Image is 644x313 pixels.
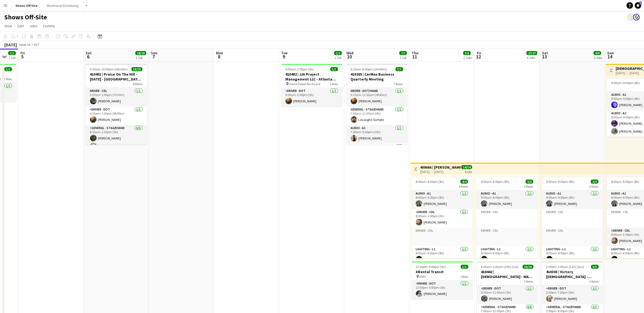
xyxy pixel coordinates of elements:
[411,177,472,258] app-job-card: 8:00am-4:00pm (8h)4/44 RolesAudio - A11/18:00am-4:00pm (8h)[PERSON_NAME]Driver - CDL1/18:00am-1:0...
[477,285,538,304] app-card-role: Driver - DOT1/16:00am-11:00am (5h)[PERSON_NAME]
[4,42,17,47] div: [DATE]
[4,13,47,21] h1: Shows Off-Site
[131,67,142,71] span: 18/18
[281,50,287,55] span: Tue
[541,53,548,60] span: 13
[542,50,548,55] span: Sat
[594,51,601,55] span: 9/9
[289,82,320,86] span: Home Depot Backyard
[4,23,12,28] span: View
[216,50,223,55] span: Mon
[611,81,640,85] span: 8:00am-4:00pm (8h)
[542,177,603,258] app-job-card: 8:00am-4:00pm (8h)3/33 RolesAudio - A11/18:00am-4:00pm (8h)[PERSON_NAME]Driver - CDLDriver - CDLL...
[346,53,354,60] span: 10
[416,265,446,269] span: 12:00pm-5:00pm (5h)
[334,56,342,60] div: 1 Job
[396,67,403,71] span: 7/7
[542,246,603,265] app-card-role: Lighting - L11/18:00am-4:00pm (8h)[PERSON_NAME]
[86,106,147,125] app-card-role: Driver - DOT1/16:30am-1:00pm (6h30m)[PERSON_NAME]
[27,22,40,29] a: Jobs
[8,51,16,55] span: 1/1
[90,67,128,71] span: 5:30am-10:00pm (16h30m)
[639,1,642,5] span: 7
[465,169,472,174] div: 4 jobs
[481,180,509,184] span: 8:00am-4:00pm (8h)
[628,14,634,20] app-user-avatar: Labor Coordinator
[526,51,537,55] span: 27/27
[8,56,16,60] div: 1 Job
[461,265,468,269] span: 1/1
[41,22,57,29] a: Comms
[20,53,25,60] span: 5
[411,246,472,265] app-card-role: Lighting - L11/18:00am-4:00pm (8h)[PERSON_NAME]
[461,165,472,169] span: 14/14
[524,279,534,284] span: 7 Roles
[135,51,146,55] span: 18/18
[477,209,538,228] app-card-role-placeholder: Driver - CDL
[412,261,473,299] app-job-card: 12:00pm-5:00pm (5h)1/1XRental Transit APAV1 RoleDriver - DOT1/112:00pm-5:00pm (5h)[PERSON_NAME]
[281,88,342,106] app-card-role: Driver - DOT1/19:00am-2:00pm (5h)[PERSON_NAME]
[420,165,461,170] h3: 409666 | [PERSON_NAME] Event
[412,281,473,299] app-card-role: Driver - DOT1/112:00pm-5:00pm (5h)[PERSON_NAME]
[591,180,598,184] span: 3/3
[346,144,408,162] app-card-role: Video - TD/ Show Caller1/1
[411,190,472,209] app-card-role: Audio - A11/18:00am-4:00pm (8h)[PERSON_NAME]
[460,180,468,184] span: 4/4
[477,177,538,258] div: 8:00am-4:00pm (8h)3/33 RolesAudio - A11/18:00am-4:00pm (8h)[PERSON_NAME]Driver - CDLDriver - CDLL...
[136,56,146,60] div: 1 Job
[86,88,147,106] app-card-role: Driver - CDL1/15:30am-1:00pm (7h30m)[PERSON_NAME]
[412,269,473,274] h3: XRental Transit
[589,184,598,189] span: 3 Roles
[346,72,408,82] h3: 410265 | CarMax Business Quarterly Meeting
[635,2,641,9] a: 7
[416,180,444,184] span: 8:00am-4:00pm (8h)
[589,279,599,284] span: 3 Roles
[527,56,537,60] div: 4 Jobs
[346,50,354,55] span: Wed
[86,64,147,145] app-job-card: 5:30am-10:00pm (16h30m)18/18410401 | Praise On The Hill - [DATE] - [GEOGRAPHIC_DATA], [GEOGRAPHIC...
[633,14,640,20] app-user-avatar: Labor Coordinator
[15,22,26,29] a: Edit
[133,82,142,86] span: 8 Roles
[215,53,223,60] span: 8
[523,265,534,269] span: 18/18
[546,265,585,269] span: 2:00pm-1:00am (11h) (Sun)
[43,23,55,28] span: Comms
[399,51,407,55] span: 7/7
[477,50,481,55] span: Fri
[286,67,314,71] span: 9:00am-2:00pm (5h)
[4,77,12,81] span: 1 Role
[526,180,533,184] span: 3/3
[463,56,472,60] div: 2 Jobs
[281,64,342,106] app-job-card: 9:00am-2:00pm (5h)1/1410482 | JJA Project Management LLC - Atlanta Food & Wine Festival - Home De...
[594,56,602,60] div: 3 Jobs
[18,43,32,47] span: Week 36
[477,190,538,209] app-card-role: Audio - A11/18:00am-4:00pm (8h)[PERSON_NAME]
[346,64,408,145] app-job-card: 6:15am-8:00pm (13h45m)7/7410265 | CarMax Business Quarterly Meeting7 RolesDriver - DOT/Hand1/16:1...
[420,275,426,279] span: APAV
[463,51,471,55] span: 5/5
[411,53,418,60] span: 11
[17,23,24,28] span: Edit
[346,125,408,144] app-card-role: Audio - A11/17:00am-5:00pm (10h)[PERSON_NAME]
[542,228,603,246] app-card-role-placeholder: Driver - CDL
[476,53,481,60] span: 12
[546,180,574,184] span: 8:00am-4:00pm (8h)
[400,56,407,60] div: 1 Job
[334,51,342,55] span: 1/1
[29,23,37,28] span: Jobs
[151,50,157,55] span: Sun
[611,180,640,184] span: 8:00am-4:00pm (8h)
[412,50,418,55] span: Thu
[524,184,533,189] span: 3 Roles
[420,170,461,174] div: [DATE] → [DATE]
[42,0,83,11] button: Warehouse Scheduling
[477,246,538,265] app-card-role: Lighting - L11/18:00am-4:00pm (8h)[PERSON_NAME]
[20,50,25,55] span: Fri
